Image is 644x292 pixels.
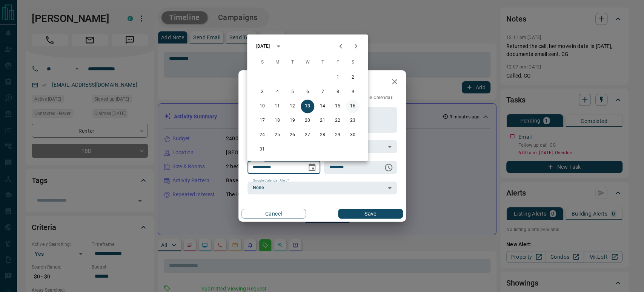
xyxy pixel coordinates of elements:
button: 30 [346,128,360,142]
h2: Edit Task [238,70,287,95]
button: Choose time, selected time is 6:00 AM [381,160,396,175]
button: 8 [331,85,344,99]
button: 2 [346,71,360,84]
button: 22 [331,114,344,127]
button: 10 [255,99,269,113]
button: 12 [286,99,299,113]
span: Wednesday [301,55,314,70]
button: Choose date, selected date is Aug 13, 2025 [304,160,320,175]
button: 1 [331,71,344,84]
button: 5 [286,85,299,99]
span: Thursday [316,55,329,70]
button: 27 [301,128,314,142]
button: 15 [331,99,344,113]
span: Sunday [255,55,269,70]
button: 16 [346,99,360,113]
button: Save [338,209,403,219]
button: 14 [316,99,329,113]
button: 23 [346,114,360,127]
button: 6 [301,85,314,99]
button: 24 [255,128,269,142]
button: 19 [286,114,299,127]
button: 7 [316,85,329,99]
button: 9 [346,85,360,99]
span: Friday [331,55,344,70]
label: Google Calendar Alert [253,178,289,183]
button: 13 [301,99,314,113]
button: 29 [331,128,344,142]
button: Previous month [333,39,348,54]
button: 31 [255,143,269,156]
span: Monday [271,55,284,70]
div: None [247,182,397,194]
button: 17 [255,114,269,127]
button: Next month [348,39,363,54]
button: 20 [301,114,314,127]
button: 3 [255,85,269,99]
button: 18 [271,114,284,127]
button: 25 [271,128,284,142]
div: [DATE] [256,43,270,50]
button: 21 [316,114,329,127]
button: Cancel [241,209,306,219]
span: Tuesday [286,55,299,70]
span: Saturday [346,55,360,70]
button: 26 [286,128,299,142]
button: 28 [316,128,329,142]
button: calendar view is open, switch to year view [272,40,285,53]
button: 4 [271,85,284,99]
button: 11 [271,99,284,113]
